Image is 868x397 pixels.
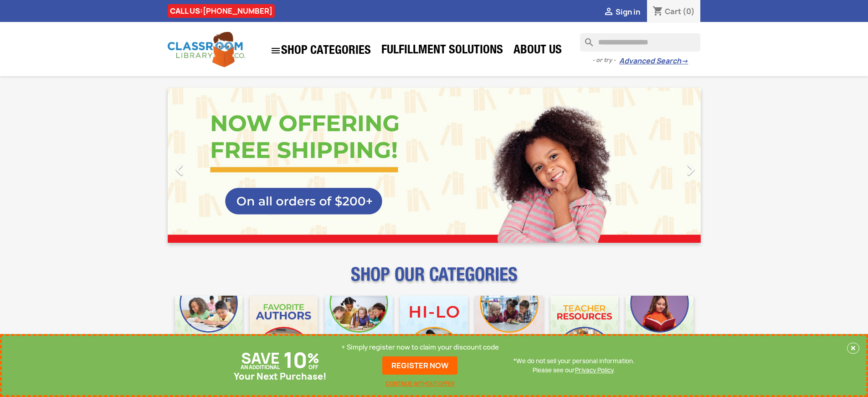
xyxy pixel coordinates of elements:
a: Fulfillment Solutions [377,42,508,60]
img: CLC_Fiction_Nonfiction_Mobile.jpg [475,296,543,364]
p: SHOP OUR CATEGORIES [168,272,701,288]
i:  [679,158,702,181]
a: About Us [509,42,566,60]
span: (0) [683,6,695,16]
img: CLC_Phonics_And_Decodables_Mobile.jpg [325,296,393,364]
img: CLC_HiLo_Mobile.jpg [400,296,468,364]
i:  [168,158,191,181]
i: shopping_cart [652,6,663,17]
a: Next [621,88,701,243]
a: Previous [168,88,248,243]
span: - or try - [592,56,619,65]
div: CALL US: [168,4,275,18]
a: [PHONE_NUMBER] [203,6,272,16]
img: CLC_Teacher_Resources_Mobile.jpg [550,296,618,364]
a:  Sign in [603,7,640,17]
span: Cart [665,6,681,16]
img: Classroom Library Company [168,32,245,67]
a: SHOP CATEGORIES [266,41,375,61]
a: Advanced Search→ [619,57,688,66]
ul: Carousel container [168,88,701,243]
img: CLC_Dyslexia_Mobile.jpg [626,296,693,364]
i:  [270,45,281,56]
input: Search [580,33,700,52]
i: search [580,33,591,44]
span: Sign in [616,7,640,17]
span: → [681,57,688,66]
img: CLC_Bulk_Mobile.jpg [175,296,243,364]
img: CLC_Favorite_Authors_Mobile.jpg [250,296,318,364]
i:  [603,7,614,18]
